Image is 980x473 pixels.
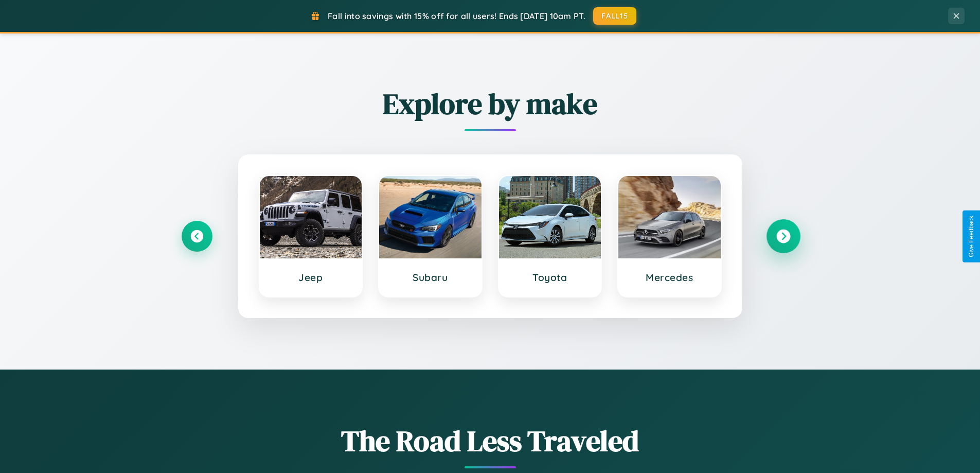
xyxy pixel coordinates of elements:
[270,271,352,284] h3: Jeep
[328,11,585,21] span: Fall into savings with 15% off for all users! Ends [DATE] 10am PT.
[182,84,799,124] h2: Explore by make
[968,216,975,257] div: Give Feedback
[182,421,799,461] h1: The Road Less Traveled
[593,7,636,25] button: FALL15
[389,271,471,284] h3: Subaru
[629,271,710,284] h3: Mercedes
[509,271,591,284] h3: Toyota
